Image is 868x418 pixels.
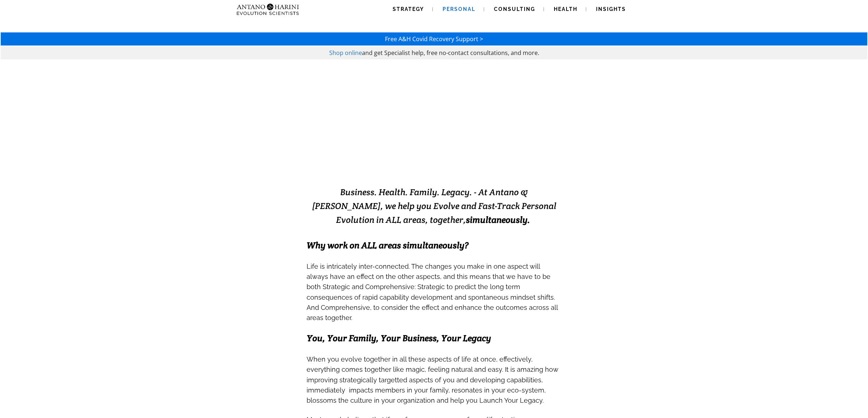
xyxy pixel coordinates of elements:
[385,35,483,43] a: Free A&H Covid Recovery Support >
[362,49,539,57] span: and get Specialist help, free no-contact consultations, and more.
[347,152,424,170] strong: EVOLVING
[554,6,577,12] span: Health
[307,263,558,322] span: Life is intricately inter-connected. The changes you make in one aspect will always have an effec...
[494,6,535,12] span: Consulting
[393,6,424,12] span: Strategy
[424,152,521,170] strong: EXCELLENCE
[312,186,556,225] span: Business. Health. Family. Legacy. - At Antano & [PERSON_NAME], we help you Evolve and Fast-Track ...
[307,355,533,373] span: When you evolve together in all these aspects of life at once, effectively, everything comes toge...
[307,240,468,251] span: Why work on ALL areas simultaneously?
[307,366,558,404] span: t is amazing how improving strategically targetted aspects of you and developing capabilities, im...
[466,214,530,225] b: simultaneously.
[443,6,475,12] span: Personal
[596,6,626,12] span: Insights
[329,49,362,57] a: Shop online
[307,332,491,344] span: You, Your Family, Your Business, Your Legacy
